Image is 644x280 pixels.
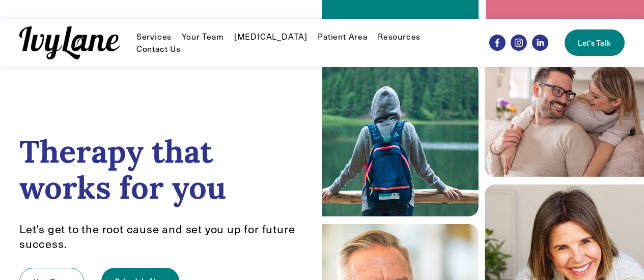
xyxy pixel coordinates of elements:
a: Patient Area [318,30,368,43]
a: Contact Us [136,43,181,55]
a: Your Team [182,30,223,43]
span: Services [136,32,172,42]
span: Let’s get to the root cause and set you up for future success. [19,221,298,251]
img: Ivy Lane Counseling &mdash; Therapy that works for you [19,26,120,59]
span: Resources [378,32,421,42]
strong: Therapy that works for you [19,131,226,207]
a: Let's Talk [565,29,625,56]
a: Instagram [511,35,527,51]
a: [MEDICAL_DATA] [234,30,307,43]
a: LinkedIn [532,35,548,51]
a: folder dropdown [136,30,172,43]
a: Facebook [489,35,506,51]
a: folder dropdown [378,30,421,43]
